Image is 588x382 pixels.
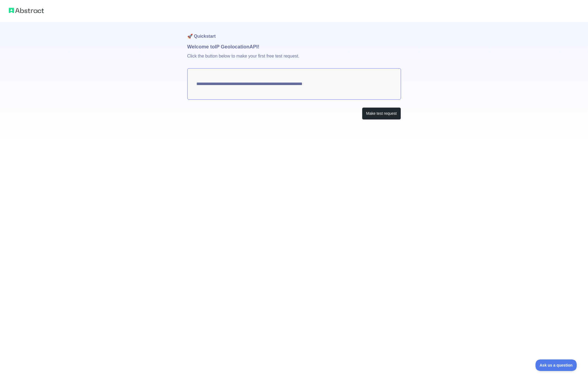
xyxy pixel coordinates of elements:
iframe: Toggle Customer Support [535,359,577,371]
h1: Welcome to IP Geolocation API! [187,43,401,51]
h1: 🚀 Quickstart [187,22,401,43]
img: Abstract logo [9,7,44,14]
button: Make test request [362,107,401,120]
p: Click the button below to make your first free test request. [187,51,401,68]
